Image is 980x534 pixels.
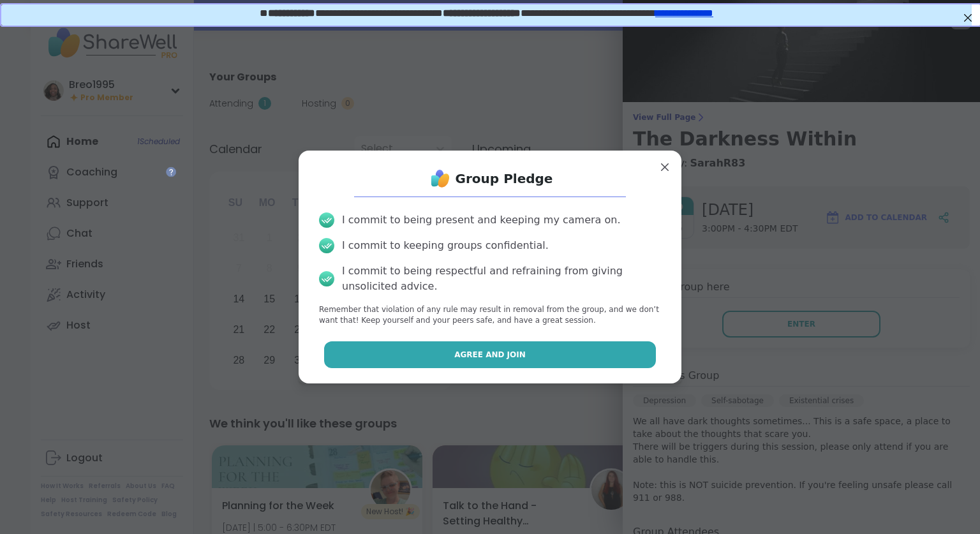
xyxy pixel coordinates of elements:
div: I commit to being present and keeping my camera on. [342,212,620,228]
div: I commit to being respectful and refraining from giving unsolicited advice. [342,263,661,294]
h1: Group Pledge [456,170,553,188]
iframe: Spotlight [166,167,176,177]
div: I commit to keeping groups confidential. [342,238,549,253]
img: ShareWell Logo [427,166,453,191]
p: Remember that violation of any rule may result in removal from the group, and we don’t want that!... [319,304,661,326]
button: Agree and Join [324,341,657,368]
span: Agree and Join [454,349,526,360]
